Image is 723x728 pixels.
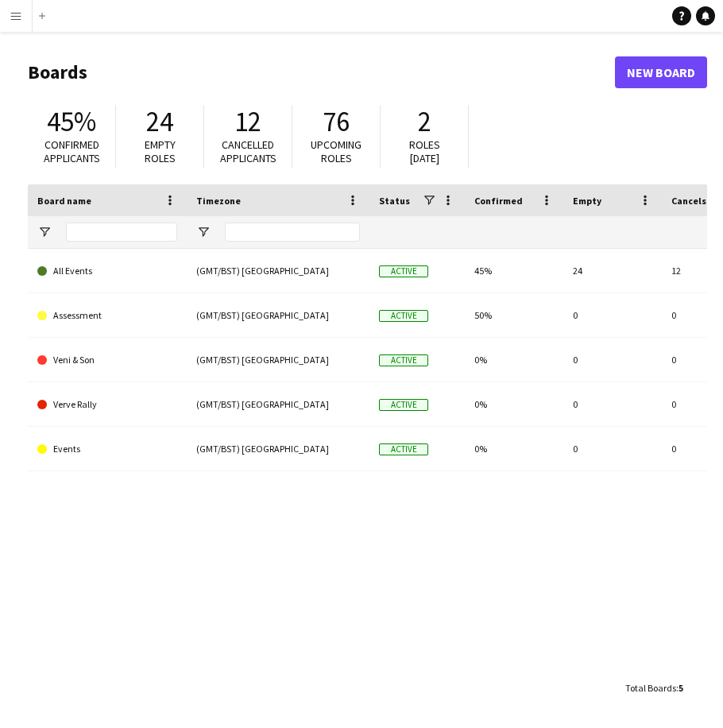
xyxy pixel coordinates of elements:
[145,137,176,165] span: Empty roles
[379,195,410,207] span: Status
[187,427,369,470] div: (GMT/BST) [GEOGRAPHIC_DATA]
[37,338,177,382] a: Veni & Son
[379,265,428,277] span: Active
[418,104,431,139] span: 2
[679,682,683,694] span: 5
[625,672,683,703] div: :
[625,682,676,694] span: Total Boards
[44,137,100,165] span: Confirmed applicants
[465,427,563,470] div: 0%
[474,195,523,207] span: Confirmed
[28,60,615,84] h1: Boards
[465,249,563,292] div: 45%
[409,137,440,165] span: Roles [DATE]
[379,399,428,411] span: Active
[47,104,96,139] span: 45%
[573,195,601,207] span: Empty
[225,223,360,242] input: Timezone Filter Input
[465,338,563,381] div: 0%
[615,56,707,88] a: New Board
[37,293,177,338] a: Assessment
[323,104,350,139] span: 76
[196,225,211,239] button: Open Filter Menu
[563,249,662,292] div: 24
[563,293,662,337] div: 0
[37,195,91,207] span: Board name
[187,382,369,426] div: (GMT/BST) [GEOGRAPHIC_DATA]
[196,195,241,207] span: Timezone
[37,427,177,471] a: Events
[66,223,177,242] input: Board name Filter Input
[379,354,428,366] span: Active
[187,338,369,381] div: (GMT/BST) [GEOGRAPHIC_DATA]
[311,137,361,165] span: Upcoming roles
[187,249,369,292] div: (GMT/BST) [GEOGRAPHIC_DATA]
[37,249,177,293] a: All Events
[220,137,276,165] span: Cancelled applicants
[234,104,261,139] span: 12
[671,195,706,207] span: Cancels
[379,443,428,455] span: Active
[465,382,563,426] div: 0%
[563,382,662,426] div: 0
[146,104,173,139] span: 24
[37,225,52,239] button: Open Filter Menu
[187,293,369,337] div: (GMT/BST) [GEOGRAPHIC_DATA]
[563,427,662,470] div: 0
[563,338,662,381] div: 0
[37,382,177,427] a: Verve Rally
[379,310,428,322] span: Active
[465,293,563,337] div: 50%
